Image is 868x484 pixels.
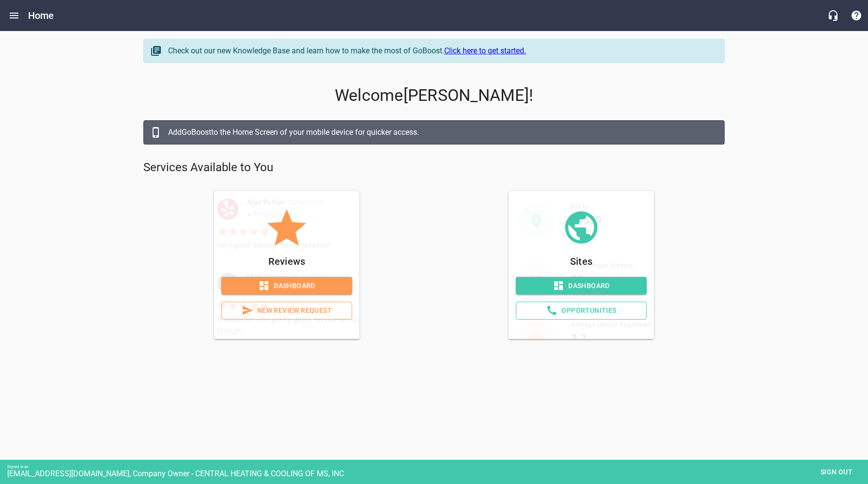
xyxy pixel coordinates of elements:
[221,254,352,269] p: Reviews
[524,280,639,292] span: Dashboard
[221,302,352,320] a: New Review Request
[2,4,26,27] button: Open drawer
[168,45,714,57] div: Check out our new Knowledge Base and learn how to make the most of GoBoost.
[7,465,868,469] div: Signed in as
[444,46,526,55] a: Click here to get started.
[516,277,647,295] a: Dashboard
[143,160,725,176] p: Services Available to You
[524,305,638,317] span: Opportunities
[28,8,54,23] h6: Home
[143,86,725,105] p: Welcome [PERSON_NAME] !
[816,466,857,478] span: Sign out
[516,302,647,320] a: Opportunities
[812,463,861,481] button: Sign out
[143,120,725,145] a: AddGoBoostto the Home Screen of your mobile device for quicker access.
[821,4,845,27] button: Live Chat
[230,305,344,317] span: New Review Request
[516,254,647,269] p: Sites
[229,280,344,292] span: Dashboard
[168,127,714,138] div: Add GoBoost to the Home Screen of your mobile device for quicker access.
[7,469,868,478] div: [EMAIL_ADDRESS][DOMAIN_NAME], Company Owner - CENTRAL HEATING & COOLING OF MS, INC
[845,4,868,27] button: Support Portal
[221,277,352,295] a: Dashboard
